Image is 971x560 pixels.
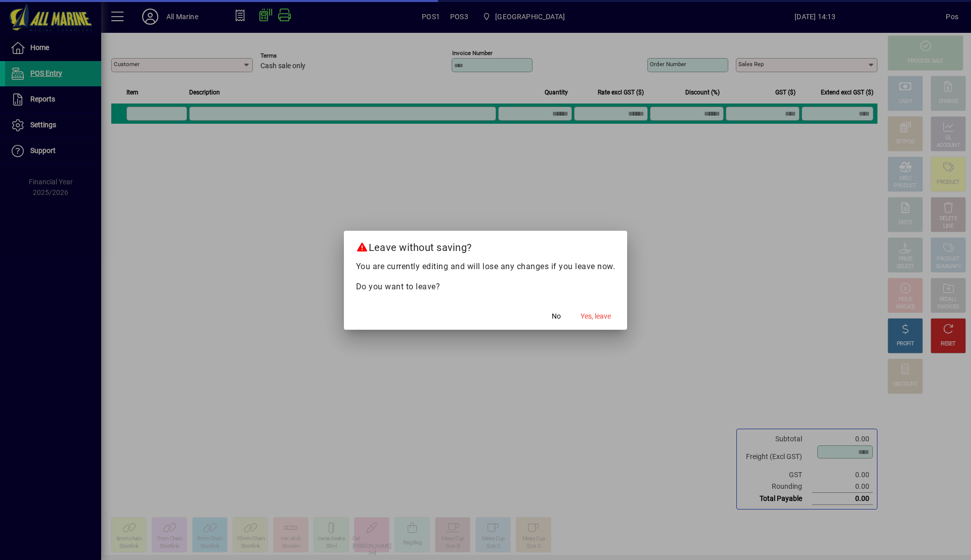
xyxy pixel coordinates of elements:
p: You are currently editing and will lose any changes if you leave now. [356,261,615,273]
h2: Leave without saving? [344,231,628,260]
button: No [540,308,572,326]
button: Yes, leave [577,308,615,326]
span: Yes, leave [581,311,611,322]
p: Do you want to leave? [356,281,615,293]
span: No [552,311,561,322]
